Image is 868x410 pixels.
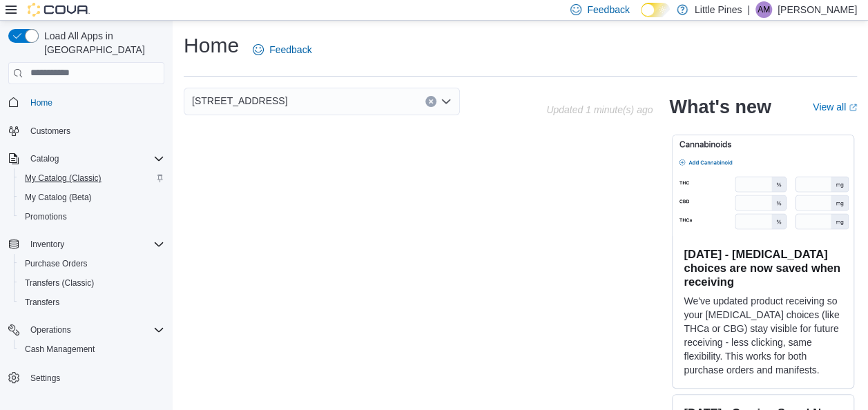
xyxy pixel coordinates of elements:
button: Inventory [25,236,70,253]
a: Home [25,95,58,111]
span: Promotions [19,208,164,225]
span: Operations [25,322,164,338]
span: [STREET_ADDRESS] [192,92,287,109]
span: Transfers [25,297,59,308]
h2: What's new [669,96,771,118]
h1: Home [184,32,239,59]
span: Customers [30,126,70,137]
p: [PERSON_NAME] [778,1,857,18]
a: My Catalog (Beta) [19,189,97,206]
button: Catalog [25,150,64,167]
button: Settings [3,367,170,387]
a: View allExternal link [813,101,857,113]
span: Transfers (Classic) [19,275,164,291]
button: Clear input [425,96,436,107]
span: My Catalog (Classic) [19,170,164,186]
button: Purchase Orders [14,254,170,273]
button: Promotions [14,207,170,226]
img: Cova [28,3,90,17]
span: Cash Management [19,341,164,358]
button: Cash Management [14,340,170,359]
span: AM [758,1,770,18]
span: Promotions [25,211,67,222]
span: Home [30,97,52,108]
div: Aron Mitchell [755,1,772,18]
span: My Catalog (Beta) [25,192,92,203]
a: Transfers [19,294,65,311]
p: Little Pines [695,1,742,18]
a: Purchase Orders [19,255,93,272]
span: Customers [25,122,164,139]
span: My Catalog (Classic) [25,173,102,184]
span: Transfers (Classic) [25,277,94,289]
span: Home [25,94,164,111]
span: My Catalog (Beta) [19,189,164,206]
a: My Catalog (Classic) [19,170,107,186]
span: Settings [30,373,60,384]
span: Load All Apps in [GEOGRAPHIC_DATA] [39,29,164,57]
button: Transfers (Classic) [14,273,170,293]
span: Feedback [587,3,629,17]
span: Inventory [25,236,164,253]
span: Catalog [30,153,59,164]
button: My Catalog (Classic) [14,168,170,188]
span: Transfers [19,294,164,311]
span: Operations [30,324,71,335]
button: Catalog [3,149,170,168]
a: Promotions [19,208,73,225]
button: Transfers [14,293,170,312]
button: Open list of options [441,96,452,107]
a: Feedback [247,36,317,64]
span: Catalog [25,150,164,167]
button: Operations [25,322,77,338]
svg: External link [849,104,857,112]
button: Customers [3,121,170,141]
button: Operations [3,320,170,340]
p: We've updated product receiving so your [MEDICAL_DATA] choices (like THCa or CBG) stay visible fo... [684,294,842,377]
a: Settings [25,370,66,387]
input: Dark Mode [641,3,670,17]
span: Purchase Orders [19,255,164,272]
span: Cash Management [25,344,95,355]
button: My Catalog (Beta) [14,188,170,207]
p: | [747,1,750,18]
span: Inventory [30,239,64,250]
p: Updated 1 minute(s) ago [546,104,653,115]
span: Purchase Orders [25,258,88,269]
a: Customers [25,123,76,139]
button: Home [3,92,170,113]
span: Settings [25,369,164,386]
button: Inventory [3,235,170,254]
a: Cash Management [19,341,100,358]
a: Transfers (Classic) [19,275,99,291]
span: Feedback [269,43,311,57]
h3: [DATE] - [MEDICAL_DATA] choices are now saved when receiving [684,247,842,289]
